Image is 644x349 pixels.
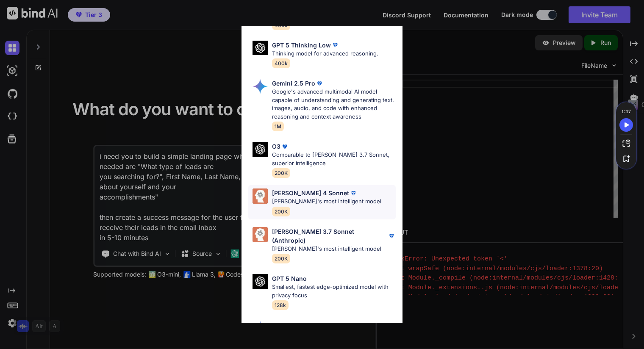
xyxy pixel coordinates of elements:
[272,188,349,197] p: [PERSON_NAME] 4 Sonnet
[272,122,284,131] span: 1M
[253,188,268,204] img: Pick Models
[272,50,378,58] p: Thinking model for advanced reasoning.
[272,79,315,88] p: Gemini 2.5 Pro
[253,274,268,289] img: Pick Models
[272,245,396,253] p: [PERSON_NAME]'s most intelligent model
[272,300,289,310] span: 128k
[272,41,331,50] p: GPT 5 Thinking Low
[272,283,396,299] p: Smallest, fastest edge-optimized model with privacy focus
[272,254,290,263] span: 200K
[272,274,307,283] p: GPT 5 Nano
[253,142,268,157] img: Pick Models
[272,227,387,245] p: [PERSON_NAME] 3.7 Sonnet (Anthropic)
[272,151,396,167] p: Comparable to [PERSON_NAME] 3.7 Sonnet, superior intelligence
[331,41,339,49] img: premium
[272,321,319,330] p: Gemini 2.0 flash
[253,227,268,242] img: Pick Models
[315,79,324,88] img: premium
[272,168,290,178] span: 200K
[272,88,396,121] p: Google's advanced multimodal AI model capable of understanding and generating text, images, audio...
[272,207,290,216] span: 200K
[253,79,268,94] img: Pick Models
[272,197,381,206] p: [PERSON_NAME]'s most intelligent model
[253,321,268,336] img: Pick Models
[387,232,396,240] img: premium
[272,58,290,68] span: 400k
[280,142,289,151] img: premium
[253,41,268,55] img: Pick Models
[349,189,358,197] img: premium
[272,142,280,151] p: O3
